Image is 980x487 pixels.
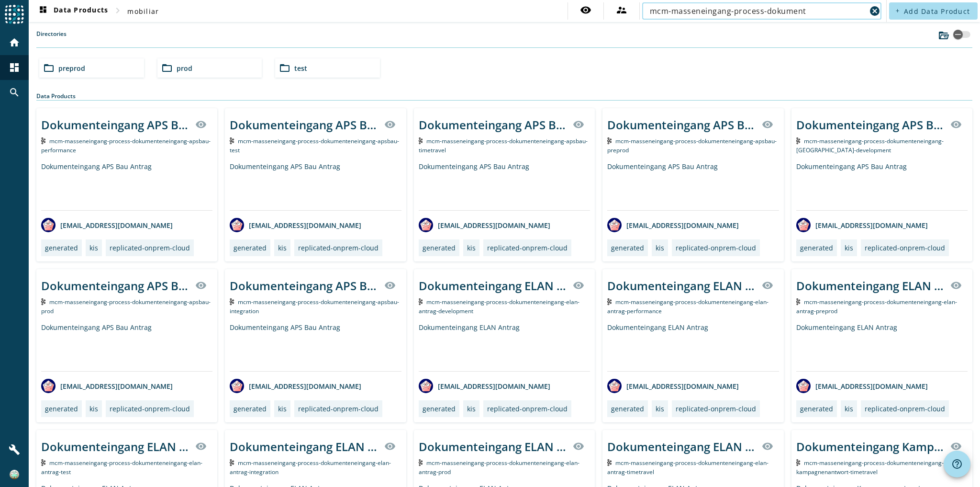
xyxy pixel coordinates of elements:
img: Kafka Topic: mcm-masseneingang-process-dokumenteneingang-elan-antrag-test [41,459,45,466]
div: replicated-onprem-cloud [487,243,568,252]
span: Kafka Topic: mcm-masseneingang-process-dokumenteneingang-elan-antrag-prod [419,459,580,476]
div: Data Products [36,92,972,101]
div: Dokumenteingang APS Bau Antrag [419,117,567,133]
span: Kafka Topic: mcm-masseneingang-process-dokumenteneingang-elan-antrag-development [419,298,580,315]
mat-icon: cancel [869,5,880,17]
mat-icon: supervisor_account [616,4,627,16]
div: kis [656,404,664,413]
div: generated [234,243,267,252]
div: Dokumenteingang ELAN Antrag [796,278,945,294]
span: Kafka Topic: mcm-masseneingang-process-dokumenteneingang-elan-antrag-test [41,459,202,476]
img: Kafka Topic: mcm-masseneingang-process-dokumenteneingang-kampagnenantwort-timetravel [796,459,801,466]
div: Dokumenteingang APS Bau Antrag [230,117,378,133]
div: Dokumenteingang ELAN Antrag [230,439,378,454]
mat-icon: chevron_right [112,5,123,16]
img: Kafka Topic: mcm-masseneingang-process-dokumenteneingang-elan-antrag-prod [419,459,423,466]
span: Data Products [37,5,108,17]
img: avatar [796,218,811,232]
div: kis [845,243,853,252]
span: Kafka Topic: mcm-masseneingang-process-dokumenteneingang-kampagnenantwort-timetravel [796,459,944,476]
span: preprod [58,64,85,73]
div: generated [45,243,78,252]
img: avatar [607,218,622,232]
div: generated [45,404,78,413]
div: replicated-onprem-cloud [298,404,379,413]
label: Directories [36,30,67,47]
mat-icon: visibility [950,119,962,130]
div: replicated-onprem-cloud [487,404,568,413]
mat-icon: visibility [195,441,207,452]
div: Dokumenteingang APS Bau Antrag [41,323,212,371]
div: generated [611,404,644,413]
mat-icon: visibility [384,441,396,452]
span: Kafka Topic: mcm-masseneingang-process-dokumenteneingang-elan-antrag-preprod [796,298,958,315]
mat-icon: dashboard [37,5,49,17]
div: generated [611,243,644,252]
img: Kafka Topic: mcm-masseneingang-process-dokumenteneingang-elan-antrag-performance [607,298,612,305]
div: replicated-onprem-cloud [110,243,190,252]
div: generated [423,404,456,413]
div: [EMAIL_ADDRESS][DOMAIN_NAME] [607,218,739,232]
div: Dokumenteingang ELAN Antrag [419,323,590,371]
button: Data Products [33,2,112,20]
span: Kafka Topic: mcm-masseneingang-process-dokumenteneingang-apsbau-preprod [607,137,777,154]
mat-icon: visibility [573,280,584,291]
mat-icon: visibility [950,441,962,452]
mat-icon: home [9,37,20,48]
div: replicated-onprem-cloud [676,243,756,252]
div: [EMAIL_ADDRESS][DOMAIN_NAME] [419,218,550,232]
div: replicated-onprem-cloud [865,243,945,252]
img: avatar [419,218,433,232]
img: Kafka Topic: mcm-masseneingang-process-dokumenteneingang-apsbau-prod [41,298,45,305]
img: Kafka Topic: mcm-masseneingang-process-dokumenteneingang-apsbau-development [796,137,801,144]
span: Kafka Topic: mcm-masseneingang-process-dokumenteneingang-apsbau-prod [41,298,211,315]
mat-icon: visibility [762,280,773,291]
mat-icon: add [895,8,900,13]
div: generated [800,243,833,252]
div: [EMAIL_ADDRESS][DOMAIN_NAME] [230,218,361,232]
div: replicated-onprem-cloud [676,404,756,413]
div: replicated-onprem-cloud [298,243,379,252]
div: Dokumenteingang APS Bau Antrag [230,162,401,210]
div: generated [800,404,833,413]
img: Kafka Topic: mcm-masseneingang-process-dokumenteneingang-elan-antrag-timetravel [607,459,612,466]
mat-icon: visibility [580,4,591,16]
div: Dokumenteingang APS Bau Antrag [796,117,945,133]
span: Kafka Topic: mcm-masseneingang-process-dokumenteneingang-apsbau-development [796,137,944,154]
div: replicated-onprem-cloud [865,404,945,413]
span: test [294,64,307,73]
div: Dokumenteingang APS Bau Antrag [41,162,212,210]
div: [EMAIL_ADDRESS][DOMAIN_NAME] [230,379,361,393]
img: c5efd522b9e2345ba31424202ff1fd10 [10,470,19,479]
div: Dokumenteingang APS Bau Antrag [419,162,590,210]
div: [EMAIL_ADDRESS][DOMAIN_NAME] [796,379,928,393]
div: Dokumenteingang ELAN Antrag [607,278,756,294]
div: Dokumenteingang APS Bau Antrag [41,117,189,133]
img: avatar [796,379,811,393]
img: avatar [41,218,56,232]
span: mobiliar [127,7,159,16]
mat-icon: visibility [384,280,396,291]
div: kis [656,243,664,252]
img: Kafka Topic: mcm-masseneingang-process-dokumenteneingang-elan-antrag-integration [230,459,234,466]
div: [EMAIL_ADDRESS][DOMAIN_NAME] [796,218,928,232]
div: kis [845,404,853,413]
mat-icon: visibility [762,119,773,130]
div: [EMAIL_ADDRESS][DOMAIN_NAME] [41,218,173,232]
mat-icon: build [9,444,20,455]
div: kis [89,404,98,413]
mat-icon: folder_open [161,62,173,74]
div: kis [467,243,476,252]
span: Kafka Topic: mcm-masseneingang-process-dokumenteneingang-apsbau-performance [41,137,211,154]
mat-icon: visibility [950,280,962,291]
div: Dokumenteingang ELAN Antrag [419,278,567,294]
mat-icon: folder_open [279,62,290,74]
span: Kafka Topic: mcm-masseneingang-process-dokumenteneingang-apsbau-timetravel [419,137,588,154]
img: Kafka Topic: mcm-masseneingang-process-dokumenteneingang-elan-antrag-development [419,298,423,305]
div: generated [234,404,267,413]
div: replicated-onprem-cloud [110,404,190,413]
img: avatar [41,379,56,393]
mat-icon: visibility [384,119,396,130]
div: generated [423,243,456,252]
span: prod [177,64,192,73]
